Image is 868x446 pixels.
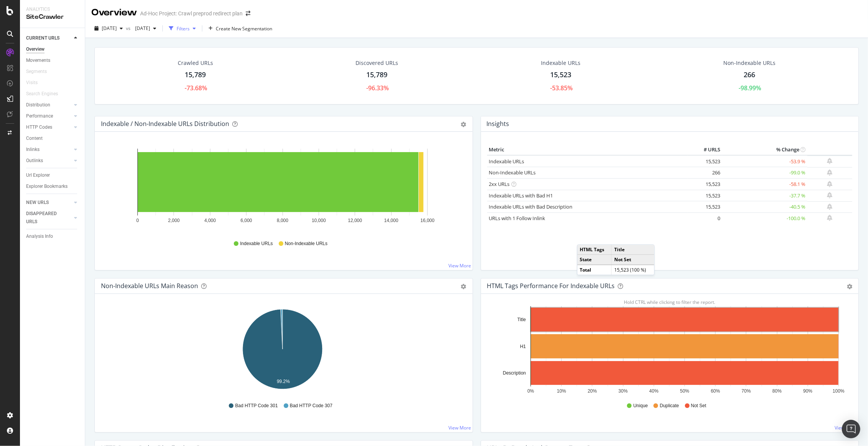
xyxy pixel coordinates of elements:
button: Create New Segmentation [205,22,275,35]
div: Overview [91,6,137,19]
text: 6,000 [241,218,252,223]
button: [DATE] [91,22,126,35]
a: Indexable URLs with Bad H1 [489,192,553,199]
text: 30% [618,388,628,394]
text: 0% [527,388,534,394]
text: 70% [741,388,751,394]
svg: A chart. [487,306,850,395]
a: HTTP Codes [26,123,72,131]
td: 15,523 [688,190,722,201]
span: Not Set [691,403,706,409]
div: Analytics [26,6,79,13]
td: -99.0 % [722,167,807,179]
td: 15,523 [688,201,722,213]
div: Outlinks [26,157,43,165]
a: Search Engines [26,90,66,98]
a: Indexable URLs [489,158,524,165]
span: Duplicate [660,403,679,409]
div: Non-Indexable URLs Main Reason [101,282,198,290]
div: NEW URLS [26,199,49,207]
span: Create New Segmentation [216,25,272,32]
div: Analysis Info [26,232,53,240]
text: 16,000 [420,218,435,223]
div: HTML Tags Performance for Indexable URLs [487,282,615,290]
a: View More [835,424,857,431]
div: Distribution [26,101,50,109]
div: Url Explorer [26,171,50,179]
td: Title [612,245,654,255]
text: 50% [680,388,689,394]
span: 2025 Aug. 29th [132,25,150,32]
a: Movements [26,56,79,65]
div: bell-plus [827,215,833,221]
td: -100.0 % [722,212,807,224]
text: 90% [803,388,812,394]
td: 15,523 [688,155,722,167]
a: Content [26,134,79,143]
td: 15,523 [688,179,722,190]
div: SiteCrawler [26,13,79,22]
td: -58.1 % [722,179,807,190]
a: Indexable URLs with Bad Description [489,203,573,210]
span: Bad HTTP Code 301 [235,403,278,409]
svg: A chart. [101,306,464,395]
a: DISAPPEARED URLS [26,210,72,226]
text: H1 [520,344,526,349]
th: Metric [487,144,688,156]
td: State [577,255,612,265]
span: 2025 Sep. 15th [102,25,117,32]
div: Visits [26,79,38,87]
th: % Change [722,144,807,156]
div: -96.33% [367,84,389,93]
text: 40% [649,388,658,394]
text: 99.2% [277,379,290,384]
a: View More [449,424,471,431]
span: Indexable URLs [240,240,273,247]
text: 100% [833,388,845,394]
a: Outlinks [26,157,72,165]
text: 10% [557,388,566,394]
div: Crawled URLs [178,59,213,67]
div: 15,789 [185,70,206,80]
a: CURRENT URLS [26,34,72,42]
span: vs [126,25,132,32]
text: 20% [587,388,597,394]
a: NEW URLS [26,199,72,207]
a: URLs with 1 Follow Inlink [489,215,546,222]
a: Inlinks [26,146,72,154]
div: Segments [26,68,47,76]
div: Ad-Hoc Project: Crawl preprod redirect plan [140,10,243,17]
div: Discovered URLs [356,59,398,67]
div: A chart. [101,144,464,233]
div: bell-plus [827,204,833,210]
div: gear [461,284,466,289]
div: DISAPPEARED URLS [26,210,65,226]
text: 80% [772,388,782,394]
div: Open Intercom Messenger [842,420,860,438]
text: 8,000 [277,218,288,223]
div: Overview [26,45,45,53]
div: CURRENT URLS [26,34,60,42]
a: 2xx URLs [489,181,510,187]
div: bell-plus [827,158,833,164]
div: Performance [26,112,53,120]
div: bell-plus [827,181,833,187]
text: 2,000 [168,218,180,223]
div: Inlinks [26,146,40,154]
div: bell-plus [827,192,833,198]
a: Non-Indexable URLs [489,169,536,176]
div: 15,789 [367,70,388,80]
div: Indexable / Non-Indexable URLs Distribution [101,120,229,128]
div: Movements [26,56,50,65]
a: Visits [26,79,45,87]
text: Description [503,370,526,376]
td: Total [577,265,612,275]
text: 10,000 [312,218,326,223]
span: Bad HTTP Code 307 [290,403,332,409]
div: 15,523 [550,70,571,80]
td: Not Set [612,255,654,265]
text: 14,000 [384,218,398,223]
text: 12,000 [348,218,362,223]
